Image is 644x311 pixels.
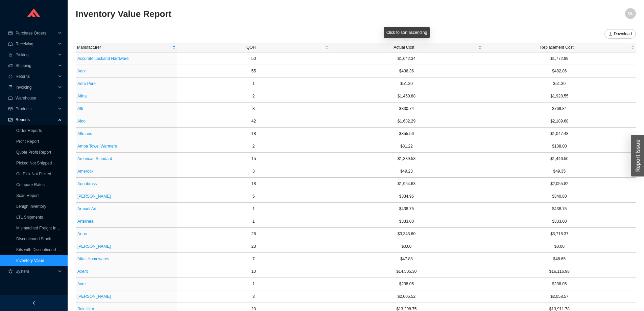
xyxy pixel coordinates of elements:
[177,90,330,103] td: 2
[8,31,13,35] span: credit-card
[177,190,330,203] td: 5
[177,228,330,240] td: 26
[483,90,636,103] td: $1,928.55
[16,182,45,187] a: Compare Rates
[330,215,483,228] td: $333.00
[16,28,56,39] span: Purchase Orders
[483,228,636,240] td: $3,718.37
[77,54,129,63] button: Accurate Lockand Hardware
[16,39,56,49] span: Receiving
[77,129,92,138] button: Altmans
[177,153,330,165] td: 15
[16,71,56,82] span: Returns
[16,161,52,165] a: Picked Not Shipped
[16,128,42,133] a: Order Reports
[614,30,632,37] span: Download
[77,279,86,289] button: Ayre
[483,77,636,90] td: $51.30
[77,44,171,51] span: Manufacturer
[8,118,13,122] span: fund
[77,68,86,74] span: Ador
[330,240,483,253] td: $0.00
[177,278,330,290] td: 1
[628,8,634,19] span: ML
[330,43,483,52] th: Actual Cost sortable
[483,290,636,303] td: $2,058.57
[483,43,636,52] th: Replacement Cost sortable
[331,44,476,51] span: Actual Cost
[76,8,496,20] h2: Inventory Value Report
[177,265,330,278] td: 10
[77,179,97,188] button: Aquabrass
[77,243,111,250] span: [PERSON_NAME]
[177,65,330,77] td: 55
[77,105,83,112] span: Alfi
[483,128,636,140] td: $1,047.48
[77,267,88,276] button: Axent
[330,290,483,303] td: $2,005.52
[16,60,56,71] span: Shipping
[483,190,636,203] td: $340.80
[330,228,483,240] td: $3,343.60
[330,65,483,77] td: $436.36
[177,43,330,52] th: QOH sortable
[177,52,330,65] td: 50
[77,217,94,226] button: Artelinea
[77,118,86,125] span: Alno
[330,52,483,65] td: $1,642.34
[16,150,51,155] a: Quote Profit Report
[77,254,110,264] button: Atlas Homewares
[330,90,483,103] td: $1,450.88
[77,229,87,239] button: Artos
[177,140,330,153] td: 2
[177,178,330,190] td: 18
[330,190,483,203] td: $334.95
[77,155,112,162] span: American Standard
[77,293,111,300] span: [PERSON_NAME]
[16,266,56,277] span: System
[330,77,483,90] td: $51.30
[330,103,483,115] td: $830.74
[77,66,86,76] button: Ador
[483,278,636,290] td: $238.05
[77,281,86,287] span: Ayre
[16,172,51,176] a: On Pick Not Picked
[8,269,13,273] span: setting
[483,203,636,215] td: $438.75
[177,240,330,253] td: 23
[77,143,117,150] span: Amba Towel Warmers
[178,44,324,51] span: QOH
[77,166,94,176] button: Amerock
[483,52,636,65] td: $1,772.99
[330,203,483,215] td: $438.75
[330,153,483,165] td: $1,339.58
[77,91,87,101] button: Afina
[177,115,330,128] td: 42
[483,165,636,178] td: $49.35
[330,128,483,140] td: $855.56
[77,192,111,201] button: [PERSON_NAME]
[330,115,483,128] td: $1,682.29
[16,258,44,263] a: Inventory Value
[483,115,636,128] td: $2,189.68
[77,193,111,200] span: [PERSON_NAME]
[16,193,39,198] a: Scan Report
[8,85,13,89] span: book
[609,32,613,37] span: download
[16,139,39,144] a: Profit Report
[483,215,636,228] td: $333.00
[177,215,330,228] td: 1
[16,204,46,209] a: Lehigh Inventory
[483,65,636,77] td: $482.86
[77,104,84,113] button: Alfi
[16,104,56,114] span: Products
[483,265,636,278] td: $16,116.98
[483,253,636,265] td: $48.65
[330,265,483,278] td: $14,505.30
[77,154,113,163] button: American Standard
[177,165,330,178] td: 3
[483,103,636,115] td: $769.84
[330,253,483,265] td: $47.88
[177,128,330,140] td: 18
[16,49,56,60] span: Picking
